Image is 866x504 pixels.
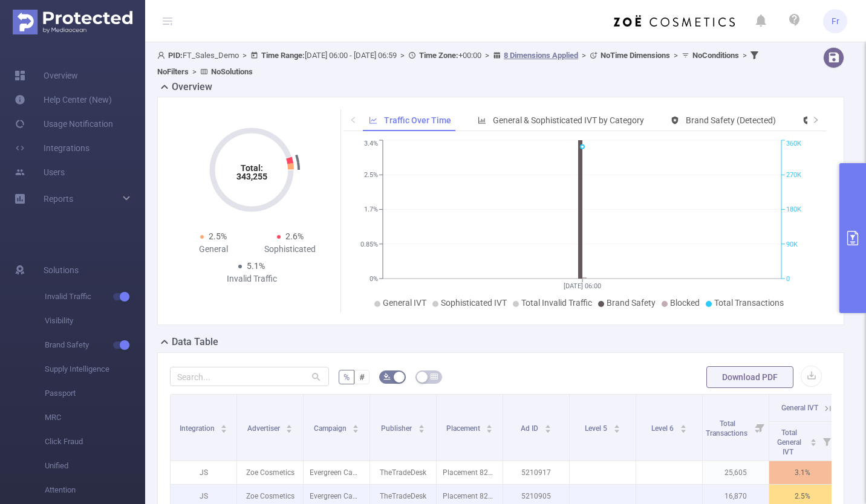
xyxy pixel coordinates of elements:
[544,423,551,427] i: icon: caret-up
[769,461,835,484] p: 3.1%
[613,423,620,427] i: icon: caret-up
[418,423,425,427] i: icon: caret-up
[478,116,486,124] i: icon: bar-chart
[189,67,200,76] span: >
[370,275,378,283] tspan: 0%
[752,395,769,460] i: Filter menu
[221,423,227,427] i: icon: caret-up
[175,243,252,256] div: General
[544,423,552,430] div: Sort
[44,194,73,204] span: Reports
[544,428,551,431] i: icon: caret-down
[45,405,145,430] span: MRC
[45,454,145,478] span: Unified
[486,423,493,427] i: icon: caret-up
[350,116,357,123] i: icon: left
[521,424,540,433] span: Ad ID
[209,231,227,241] span: 2.5%
[818,422,835,460] i: Filter menu
[441,298,507,308] span: Sophisticated IVT
[45,333,145,357] span: Brand Safety
[15,160,65,184] a: Users
[493,115,644,125] span: General & Sophisticated IVT by Category
[585,424,609,433] span: Level 5
[13,10,132,34] img: Protected Media
[714,298,784,308] span: Total Transactions
[364,206,378,214] tspan: 1.7%
[15,136,90,160] a: Integrations
[45,381,145,405] span: Passport
[15,88,112,112] a: Help Center (New)
[15,63,78,88] a: Overview
[247,261,265,271] span: 5.1%
[810,441,817,445] i: icon: caret-down
[431,373,438,380] i: icon: table
[241,163,263,173] tspan: Total:
[172,335,218,349] h2: Data Table
[170,367,329,386] input: Search...
[364,140,378,148] tspan: 3.4%
[692,51,739,60] b: No Conditions
[286,428,293,431] i: icon: caret-down
[521,298,592,308] span: Total Invalid Traffic
[168,51,183,60] b: PID:
[171,461,236,484] p: JS
[261,51,305,60] b: Time Range:
[247,424,282,433] span: Advertiser
[651,424,676,433] span: Level 6
[252,243,328,256] div: Sophisticated
[686,115,776,125] span: Brand Safety (Detected)
[564,282,601,290] tspan: [DATE] 06:00
[314,424,348,433] span: Campaign
[172,80,212,94] h2: Overview
[786,206,801,214] tspan: 180K
[607,298,656,308] span: Brand Safety
[45,430,145,454] span: Click Fraud
[304,461,370,484] p: Evergreen Campaign
[786,140,801,148] tspan: 360K
[504,51,578,60] u: 8 Dimensions Applied
[237,461,303,484] p: Zoe Cosmetics
[286,423,293,427] i: icon: caret-up
[343,372,350,382] span: %
[613,428,620,431] i: icon: caret-down
[359,372,365,382] span: #
[360,241,378,248] tspan: 0.85%
[180,424,217,433] span: Integration
[384,115,451,125] span: Traffic Over Time
[437,461,503,484] p: Placement 8290435
[832,9,839,33] span: Fr
[706,366,793,388] button: Download PDF
[45,357,145,381] span: Supply Intelligence
[810,437,817,444] div: Sort
[810,437,817,441] i: icon: caret-up
[285,423,293,430] div: Sort
[285,231,304,241] span: 2.6%
[236,172,267,181] tspan: 343,255
[157,67,189,76] b: No Filters
[157,51,761,76] span: FT_Sales_Demo [DATE] 06:00 - [DATE] 06:59 +00:00
[418,428,425,431] i: icon: caret-down
[777,428,801,456] span: Total General IVT
[381,424,414,433] span: Publisher
[239,51,250,60] span: >
[680,423,687,430] div: Sort
[670,298,700,308] span: Blocked
[364,171,378,179] tspan: 2.5%
[812,116,819,123] i: icon: right
[353,428,359,431] i: icon: caret-down
[45,478,145,502] span: Attention
[578,51,590,60] span: >
[503,461,569,484] p: 5210917
[44,187,73,211] a: Reports
[703,461,769,484] p: 25,605
[383,298,426,308] span: General IVT
[446,424,482,433] span: Placement
[670,51,682,60] span: >
[370,461,436,484] p: TheTradeDesk
[45,285,145,309] span: Invalid Traffic
[486,428,493,431] i: icon: caret-down
[481,51,493,60] span: >
[220,423,227,430] div: Sort
[213,273,290,285] div: Invalid Traffic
